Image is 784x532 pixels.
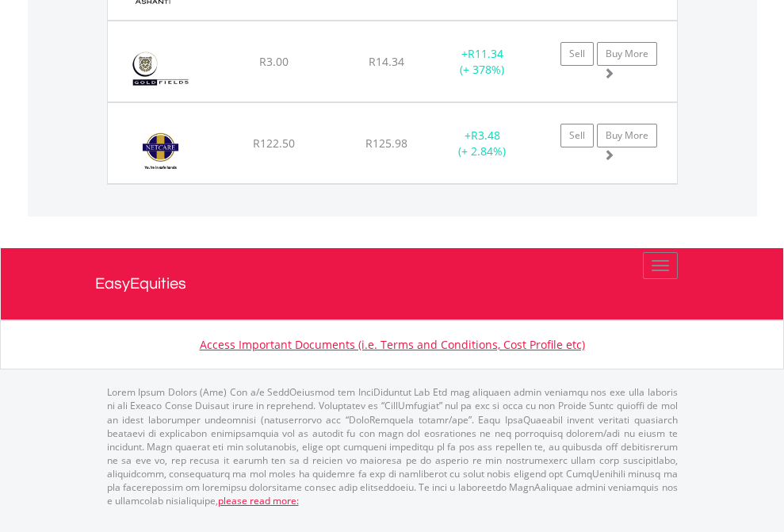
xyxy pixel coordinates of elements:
span: R14.34 [369,54,404,69]
a: EasyEquities [95,248,690,320]
span: R122.50 [253,136,295,151]
div: + (+ 2.84%) [433,128,532,159]
a: Sell [560,42,594,66]
a: please read more: [218,494,299,507]
span: R125.98 [365,136,407,151]
img: EQU.ZA.GFI.png [116,41,205,98]
span: R11.34 [468,46,503,61]
span: R3.00 [259,54,289,69]
img: EQU.ZA.NTC.png [116,123,205,179]
a: Buy More [597,42,657,66]
span: R3.48 [471,128,500,143]
a: Access Important Documents (i.e. Terms and Conditions, Cost Profile etc) [200,337,585,352]
a: Sell [560,124,594,147]
p: Lorem Ipsum Dolors (Ame) Con a/e SeddOeiusmod tem InciDiduntut Lab Etd mag aliquaen admin veniamq... [107,385,678,507]
a: Buy More [597,124,657,147]
div: + (+ 378%) [433,46,532,78]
